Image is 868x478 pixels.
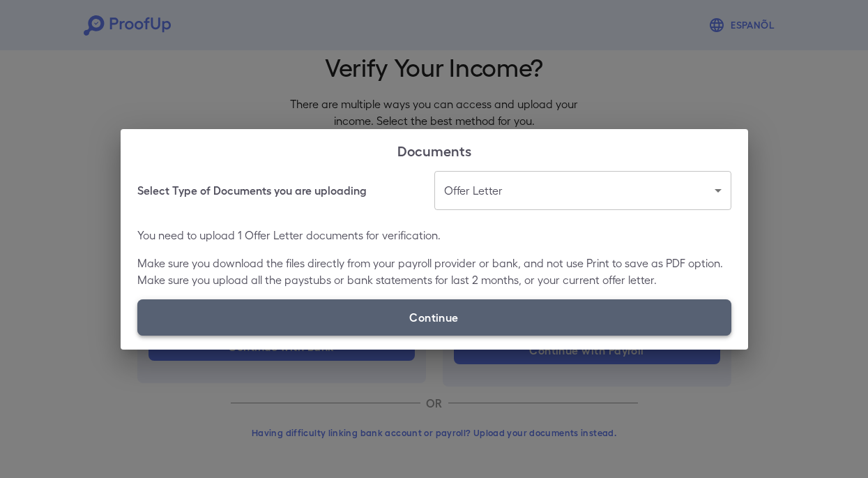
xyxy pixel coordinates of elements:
[137,182,367,199] h6: Select Type of Documents you are uploading
[137,299,731,336] label: Continue
[137,227,731,244] p: You need to upload 1 Offer Letter documents for verification.
[137,255,731,288] p: Make sure you download the files directly from your payroll provider or bank, and not use Print t...
[121,129,748,171] h2: Documents
[434,171,731,210] div: Offer Letter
